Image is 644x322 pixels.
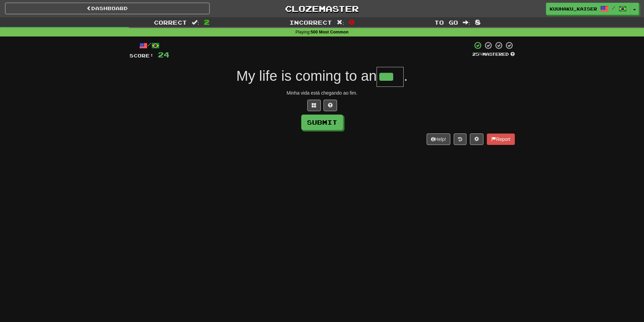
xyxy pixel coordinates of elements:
[158,50,169,59] span: 24
[612,5,615,10] span: /
[301,115,343,130] button: Submit
[236,68,377,84] span: My life is coming to an
[454,133,467,145] button: Round history (alt+y)
[472,51,515,57] div: Mastered
[475,18,481,26] span: 8
[427,133,451,145] button: Help!
[472,51,482,57] span: 25 %
[154,19,187,26] span: Correct
[5,3,210,14] a: Dashboard
[463,20,470,25] span: :
[487,133,515,145] button: Report
[307,100,321,111] button: Switch sentence to multiple choice alt+p
[324,100,337,111] button: Single letter hint - you only get 1 per sentence and score half the points! alt+h
[311,30,349,34] strong: 500 Most Common
[289,19,332,26] span: Incorrect
[129,41,169,50] div: /
[404,68,408,84] span: .
[192,20,199,25] span: :
[204,18,210,26] span: 2
[220,3,424,15] a: Clozemaster
[129,53,154,58] span: Score:
[546,3,630,15] a: kuuhaku_kaiser /
[337,20,344,25] span: :
[129,90,515,96] div: Minha vida está chegando ao fim.
[349,18,355,26] span: 0
[434,19,458,26] span: To go
[550,6,597,12] span: kuuhaku_kaiser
